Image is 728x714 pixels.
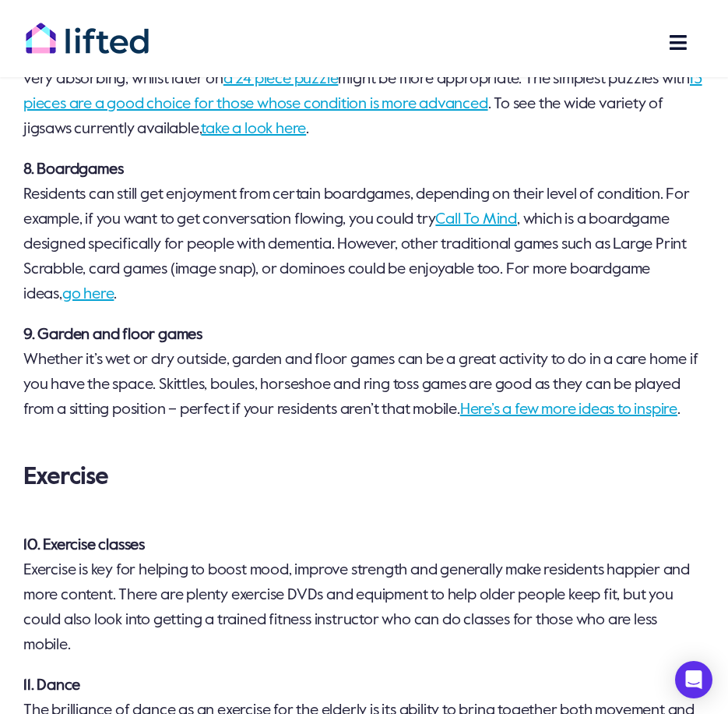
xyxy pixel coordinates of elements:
div: Open Intercom Messenger [675,661,712,698]
a: Here’s a few more ideas to inspire [460,402,677,418]
strong: 9. Garden and floor games [23,327,202,343]
a: a 24 piece puzzle [223,72,339,87]
strong: Exercise [23,465,109,490]
strong: 10. Exercise classes [23,538,145,553]
a: Call To Mind [435,212,517,228]
a: take a look here [201,122,306,137]
p: Exercise is key for helping to boost mood, improve strength and generally make residents happier ... [23,533,705,658]
a: lifted-logo [25,22,149,37]
p: Whether it’s wet or dry outside, garden and floor games can be a great activity to do in a care h... [23,323,705,422]
p: Residents can still get enjoyment from certain boardgames, depending on their level of condition.... [23,157,705,307]
strong: 11. Dance [23,678,80,694]
a: go here [62,287,114,302]
strong: 8. Boardgames [23,162,123,178]
nav: Main Menu [533,23,703,62]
